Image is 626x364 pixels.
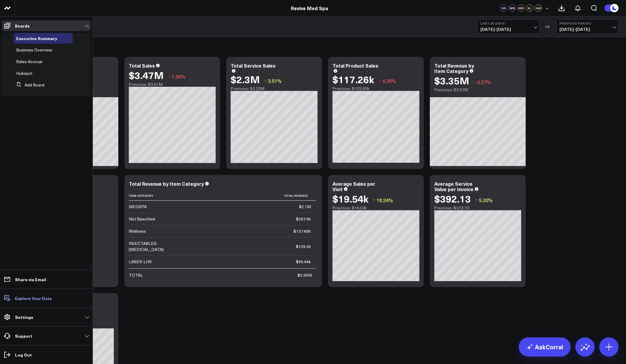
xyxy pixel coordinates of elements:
a: Hubspot [16,71,32,76]
div: $3.35M [297,272,312,278]
div: VS [542,25,553,28]
a: Revive Med Spa [291,5,328,11]
span: + [546,6,548,10]
div: Wellness [129,228,146,234]
div: Total Sales [129,62,155,69]
div: Total Product Sales [332,62,378,69]
div: KL [526,4,533,12]
div: Average Service Value per Invoice [434,180,474,192]
div: Previous: $2.22M [231,86,317,91]
div: MS [509,4,516,12]
span: ↑ [264,77,267,85]
span: 4.38% [382,77,396,84]
div: $2.1M [299,204,311,210]
div: TOTAL [129,272,143,278]
p: Explore Your Data [15,296,52,301]
button: Previous Period[DATE]-[DATE] [556,19,619,34]
div: $96.44k [296,259,311,265]
th: Item Category [129,191,189,201]
div: Total Revenue by Item Category [434,62,474,74]
p: Support [15,333,32,338]
div: Total Revenue by Item Category [129,180,204,187]
span: ↑ [475,196,478,204]
button: Add Board [14,80,44,90]
div: $117.26k [332,74,374,85]
span: [DATE] - [DATE] [480,27,536,32]
a: Log Out [2,349,91,360]
span: ↓ [474,78,476,86]
div: MS [517,4,524,12]
span: ↓ [379,77,381,85]
span: Sales Accrual [16,59,42,64]
div: $19.54k [332,193,368,204]
b: Previous Period [560,22,615,25]
p: Log Out [15,352,32,357]
div: Average Sales per Visit [332,180,375,192]
span: 0.57% [477,79,491,85]
div: Previous: $122.63k [332,86,419,91]
div: Previous: $3.51M [129,82,216,87]
p: Settings [15,315,33,319]
div: Total Service Sales [231,62,276,69]
span: 18.24% [376,197,393,203]
p: Boards [15,23,30,28]
span: Business Overview [16,47,52,53]
div: $2.3M [231,74,260,85]
div: $3.47M [129,70,164,80]
div: $137.89k [294,228,311,234]
div: AM [535,4,542,12]
div: LASER-LHR [129,259,152,265]
button: Last 30 Days[DATE]-[DATE] [477,19,539,34]
div: $129.2k [296,243,311,249]
div: Not Specified [129,216,155,222]
a: Sales Accrual [16,59,42,64]
div: Previous: $372.73 [434,205,521,210]
span: 3.51% [268,77,282,84]
div: Previous: $3.37M [434,87,521,92]
th: Total Revenue [189,191,316,201]
b: Last 30 Days [480,22,536,25]
span: [DATE] - [DATE] [560,27,615,32]
button: + [543,4,551,12]
div: Previous: $16.53k [332,205,419,210]
div: VA [500,4,507,12]
div: $287.9k [296,216,311,222]
span: 5.20% [479,197,493,203]
a: AskCorral [519,337,571,357]
a: Business Overview [16,48,52,52]
span: ↑ [373,196,375,204]
div: MEDSPA [129,204,147,210]
a: Executive Summary [16,36,57,41]
span: Executive Summary [16,35,57,41]
span: ↓ [168,73,170,80]
span: Hubspot [16,70,32,76]
div: $392.13 [434,193,471,204]
div: $3.35M [434,75,469,86]
p: Share via Email [15,277,46,282]
div: INJECTABLES-[MEDICAL_DATA] [129,240,183,252]
span: 1.06% [172,73,185,80]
